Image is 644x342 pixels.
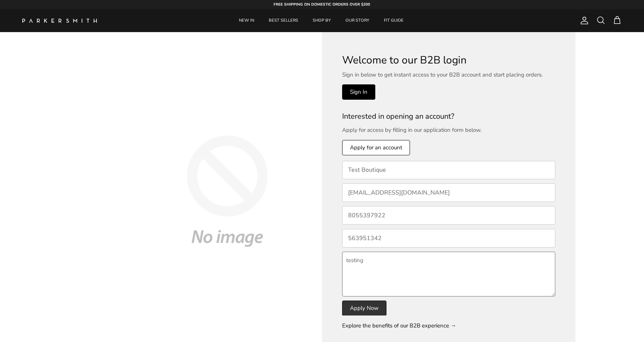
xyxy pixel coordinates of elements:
[306,9,338,32] a: SHOP BY
[339,9,376,32] a: OUR STORY
[342,52,555,68] div: Welcome to our B2B login
[274,2,370,7] strong: FREE SHIPPING ON DOMESTIC ORDERS OVER $200
[342,140,410,155] a: Apply for an account
[22,19,97,23] img: Parker Smith
[342,126,555,134] p: Apply for access by filling in our application form below.
[377,9,410,32] a: FIT GUIDE
[342,322,456,329] a: Explore the benefits of our B2B experience →
[577,16,589,25] a: Account
[262,9,305,32] a: BEST SELLERS
[342,71,555,79] p: Sign in below to get instant access to your B2B account and start placing orders.
[342,111,555,122] div: Interested in opening an account?
[342,229,555,248] input: Your Tax ID
[342,84,375,100] a: Sign In
[342,301,386,316] button: Apply Now
[342,161,555,180] input: Company Name
[232,9,261,32] a: NEW IN
[342,183,555,202] input: Email
[111,9,531,32] div: Primary
[342,206,555,225] input: Phone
